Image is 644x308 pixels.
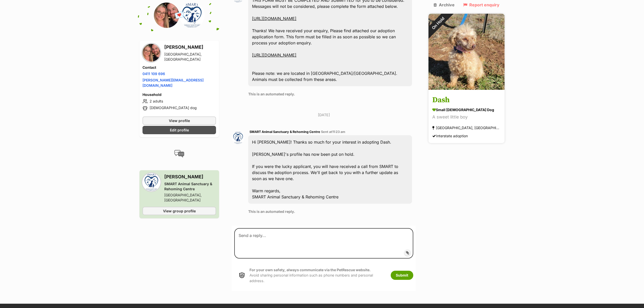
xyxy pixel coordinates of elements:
div: SMART Animal Sanctuary & Rehoming Centre [164,181,216,192]
p: Avoid sharing personal information such as phone numbers and personal address. [249,267,386,283]
a: 0411 109 696 [142,72,165,76]
li: 2 adults [142,98,216,104]
h4: Contact [142,65,216,70]
button: Submit [391,271,413,280]
p: This is an automated reply. [248,91,412,97]
img: SMART Animal Sanctuary & Rehoming Centre profile pic [179,3,205,28]
h3: [PERSON_NAME] [164,44,216,51]
a: Dash small [DEMOGRAPHIC_DATA] Dog A sweet little boy [GEOGRAPHIC_DATA], [GEOGRAPHIC_DATA] Interst... [428,91,505,143]
h3: Dash [432,95,501,106]
span: 💌 [174,10,185,21]
div: [GEOGRAPHIC_DATA], [GEOGRAPHIC_DATA] [164,193,216,203]
a: Edit profile [142,126,216,134]
a: [URL][DOMAIN_NAME] [252,16,296,21]
div: [GEOGRAPHIC_DATA], [GEOGRAPHIC_DATA] [432,125,501,131]
a: Report enquiry [463,3,499,7]
p: [DATE] [232,112,416,117]
span: SMART Animal Sanctuary & Rehoming Centre [249,130,320,134]
h3: [PERSON_NAME] [164,173,216,180]
a: [PERSON_NAME][EMAIL_ADDRESS][DOMAIN_NAME] [142,78,204,88]
img: conversation-icon-4a6f8262b818ee0b60e3300018af0b2d0b884aa5de6e9bcb8d3d4eeb1a70a7c4.svg [174,150,184,158]
a: On Hold [428,86,505,91]
img: SMART Animal Sanctuary & Rehoming Centre profile pic [142,173,160,191]
span: 11:23 am [332,130,345,134]
img: SMART Animal Sanctuary & Rehoming Centre profile pic [232,131,244,144]
span: Edit profile [170,127,189,133]
a: [URL][DOMAIN_NAME] [252,53,296,58]
a: View group profile [142,207,216,215]
div: Hi [PERSON_NAME]! Thanks so much for your interest in adopting Dash. [PERSON_NAME]'s profile has ... [248,135,412,204]
a: View profile [142,116,216,125]
h4: Household [142,92,216,97]
img: Jacqueline MANN profile pic [154,3,179,28]
span: View group profile [163,208,196,214]
li: [DEMOGRAPHIC_DATA] dog [142,105,216,111]
span: Sent at [321,130,345,134]
div: [GEOGRAPHIC_DATA], [GEOGRAPHIC_DATA] [164,52,216,62]
div: On Hold [421,7,454,40]
div: Interstate adoption [432,133,468,140]
img: Jacqueline MANN profile pic [142,44,160,62]
strong: For your own safety, always communicate via the PetRescue website. [249,268,371,272]
p: This is an automated reply. [248,209,412,214]
a: Archive [434,3,455,7]
img: Dash [428,14,505,90]
span: View profile [169,118,190,123]
div: small [DEMOGRAPHIC_DATA] Dog [432,107,501,113]
div: A sweet little boy [432,114,501,121]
